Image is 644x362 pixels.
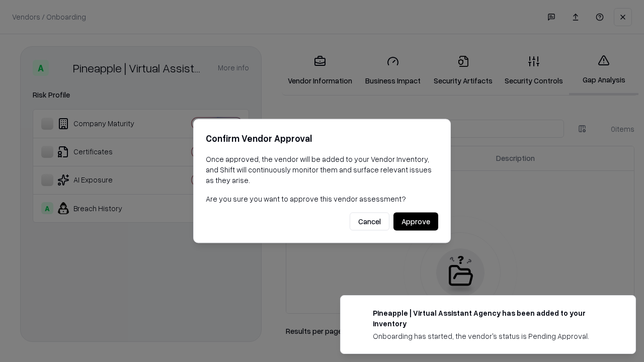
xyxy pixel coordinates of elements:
p: Are you sure you want to approve this vendor assessment? [206,194,438,204]
img: trypineapple.com [353,308,365,320]
button: Approve [393,213,438,231]
div: Onboarding has started, the vendor's status is Pending Approval. [373,331,611,341]
h2: Confirm Vendor Approval [206,131,438,146]
p: Once approved, the vendor will be added to your Vendor Inventory, and Shift will continuously mon... [206,154,438,186]
div: Pineapple | Virtual Assistant Agency has been added to your inventory [373,308,611,329]
button: Cancel [350,213,389,231]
